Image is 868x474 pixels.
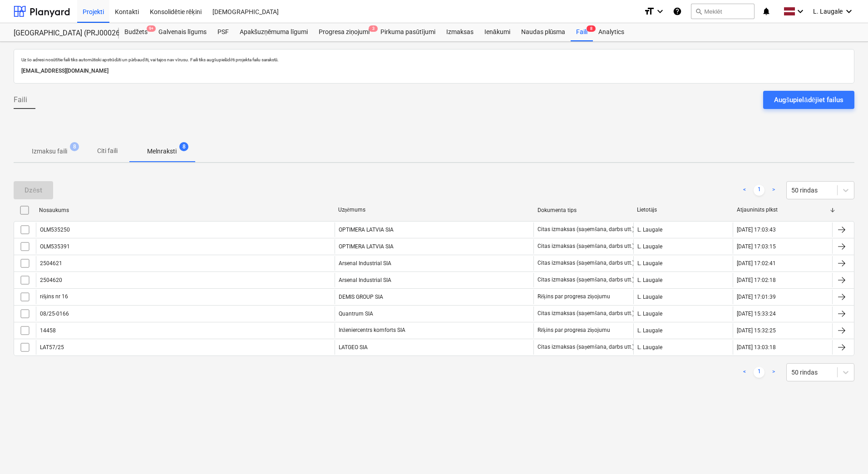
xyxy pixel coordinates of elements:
div: OLM535391 [40,243,70,250]
button: Meklēt [691,4,755,19]
a: Budžets9+ [119,23,153,41]
div: Arsenal Industrial SIA [335,256,534,271]
div: Citas izmaksas (saņemšana, darbs utt.) [538,226,634,233]
div: L. Laugale [633,222,733,237]
div: Citas izmaksas (saņemšana, darbs utt.) [538,276,634,283]
div: Uzņēmums [338,207,530,213]
a: Page 1 is your current page [754,367,764,378]
div: Citas izmaksas (saņemšana, darbs utt.) [538,260,634,267]
a: Page 1 is your current page [754,185,764,196]
div: L. Laugale [633,239,733,254]
div: Citas izmaksas (saņemšana, darbs utt.) [538,310,634,317]
div: DEMIS GROUP SIA [335,290,534,304]
div: Citas izmaksas (saņemšana, darbs utt.) [538,344,634,351]
div: Progresa ziņojumi [313,23,375,41]
div: OLM535250 [40,227,70,233]
div: L. Laugale [633,290,733,304]
span: 8 [587,25,596,32]
div: OPTIMERA LATVIA SIA [335,222,534,237]
a: Ienākumi [479,23,516,41]
a: Next page [768,185,779,196]
span: search [695,8,702,15]
span: L. Laugale [813,8,843,15]
iframe: Chat Widget [823,430,868,474]
p: Izmaksu faili [32,147,67,156]
a: Galvenais līgums [153,23,212,41]
div: Inženiercentrs komforts SIA [335,323,534,338]
p: [EMAIL_ADDRESS][DOMAIN_NAME] [21,66,847,76]
div: [DATE] 17:03:15 [737,243,776,250]
div: LAT57/25 [40,344,64,351]
div: Lietotājs [637,207,730,213]
div: L. Laugale [633,273,733,287]
span: 9+ [147,25,156,32]
a: Next page [768,367,779,378]
i: notifications [762,6,771,17]
div: 2504621 [40,260,62,267]
div: Nosaukums [39,207,331,213]
a: Faili8 [571,23,593,41]
i: Zināšanu pamats [673,6,682,17]
a: PSF [212,23,234,41]
div: Arsenal Industrial SIA [335,273,534,287]
div: Quantrum SIA [335,306,534,321]
a: Previous page [739,185,750,196]
a: Naudas plūsma [516,23,571,41]
a: Izmaksas [441,23,479,41]
div: Budžets [119,23,153,41]
a: Apakšuzņēmuma līgumi [234,23,313,41]
div: [DATE] 15:33:24 [737,311,776,317]
div: [DATE] 15:32:25 [737,327,776,334]
div: Faili [571,23,593,41]
div: [GEOGRAPHIC_DATA] (PRJ0002627, K-1 un K-2(2.kārta) 2601960 [14,29,108,38]
span: 3 [369,25,378,32]
p: Uz šo adresi nosūtītie faili tiks automātiski apstrādāti un pārbaudīti, vai tajos nav vīrusu. Fai... [21,57,847,63]
i: format_size [644,6,655,17]
p: Melnraksti [147,147,177,156]
div: LATGEO SIA [335,340,534,355]
a: Analytics [593,23,630,41]
p: Citi faili [96,146,118,156]
div: Citas izmaksas (saņemšana, darbs utt.) [538,243,634,250]
div: Rēķins par progresa ziņojumu [538,327,610,334]
a: Pirkuma pasūtījumi [375,23,441,41]
div: OPTIMERA LATVIA SIA [335,239,534,254]
div: 14458 [40,327,56,334]
div: [DATE] 17:02:41 [737,260,776,267]
div: [DATE] 17:01:39 [737,294,776,300]
div: rēķins nr 16 [40,293,68,300]
div: Rēķins par progresa ziņojumu [538,293,610,300]
i: keyboard_arrow_down [795,6,806,17]
div: 2504620 [40,277,62,283]
div: L. Laugale [633,323,733,338]
div: L. Laugale [633,306,733,321]
div: Atjaunināts plkst [737,207,829,213]
span: 8 [70,142,79,151]
div: [DATE] 13:03:18 [737,344,776,351]
div: Augšupielādējiet failus [774,94,843,106]
div: L. Laugale [633,256,733,271]
div: [DATE] 17:02:18 [737,277,776,283]
span: 8 [179,142,188,151]
div: L. Laugale [633,340,733,355]
a: Progresa ziņojumi3 [313,23,375,41]
div: 08/25-0166 [40,311,69,317]
div: [DATE] 17:03:43 [737,227,776,233]
i: keyboard_arrow_down [843,6,854,17]
div: Dokumenta tips [538,207,630,213]
i: keyboard_arrow_down [655,6,666,17]
span: Faili [14,94,27,105]
button: Augšupielādējiet failus [763,91,854,109]
a: Previous page [739,367,750,378]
